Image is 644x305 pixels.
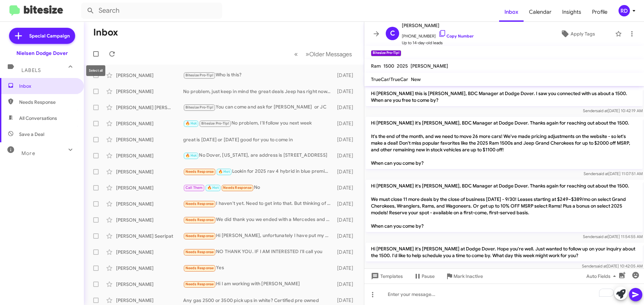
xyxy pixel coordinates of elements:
div: Yes [183,264,334,272]
button: RD [613,5,637,16]
div: [PERSON_NAME] [PERSON_NAME] [116,104,183,111]
button: Previous [290,47,302,61]
span: » [306,50,309,58]
span: said at [596,234,608,239]
span: [PERSON_NAME] [402,21,474,29]
p: Hi [PERSON_NAME] this is [PERSON_NAME], BDC Manager at Dodge Dover. I saw you connected with us a... [366,87,643,106]
div: No Dover, [US_STATE], are address is [STREET_ADDRESS] [183,152,334,159]
div: You can come and ask for [PERSON_NAME] or JC [183,103,334,111]
a: Calendar [524,2,557,22]
span: 🔥 Hot [218,169,230,174]
div: [DATE] [334,201,359,207]
div: Hi I am working with [PERSON_NAME] [183,280,334,288]
span: said at [596,108,608,113]
span: 2025 [397,63,408,69]
span: Sender [DATE] 10:42:19 AM [583,108,643,113]
div: [PERSON_NAME] [116,281,183,288]
div: RD [619,5,630,16]
div: [DATE] [334,249,359,255]
nav: Page navigation example [290,47,356,61]
span: said at [595,263,607,269]
div: [PERSON_NAME] [116,168,183,175]
div: [DATE] [334,184,359,191]
input: Search [81,3,222,19]
span: Older Messages [309,51,352,58]
span: New [411,76,421,82]
p: Hi [PERSON_NAME] it's [PERSON_NAME] at Dodge Dover. Hope you're well. Just wanted to follow up on... [366,243,643,261]
a: Special Campaign [9,28,75,44]
p: Hi [PERSON_NAME] it's [PERSON_NAME], BDC Manager at Dodge Dover. Thanks again for reaching out ab... [366,180,643,232]
span: Bitesize Pro-Tip! [201,121,229,126]
div: [PERSON_NAME] [116,265,183,272]
div: [PERSON_NAME] [116,249,183,255]
span: Auto Fields [586,270,619,282]
span: Needs Response [19,99,76,105]
span: More [21,150,35,156]
div: [PERSON_NAME] [116,120,183,127]
div: No [183,184,334,192]
div: [PERSON_NAME] [116,88,183,95]
div: Hi [PERSON_NAME], unfortunately I have put my purchase on hold. I will be in the market for a Gla... [183,232,334,240]
span: Ram [371,63,381,69]
div: [DATE] [334,168,359,175]
span: Sender [DATE] 11:54:55 AM [583,234,643,239]
button: Pause [408,270,440,282]
span: Bitesize Pro-Tip! [185,105,213,109]
span: Bitesize Pro-Tip! [185,73,213,77]
div: [DATE] [334,297,359,304]
span: Pause [422,270,435,282]
div: [PERSON_NAME] [116,184,183,191]
div: Who is this? [183,71,334,79]
div: Select all [86,65,105,76]
span: Labels [21,67,41,73]
div: [DATE] [334,233,359,239]
div: [DATE] [334,152,359,159]
span: Save a Deal [19,131,44,138]
span: Needs Response [185,234,214,238]
div: Lookin for 2025 rav 4 hybrid in blue premium [183,168,334,175]
a: Copy Number [438,33,474,39]
div: [PERSON_NAME] Seeripat [116,233,183,239]
a: Insights [557,2,587,22]
span: said at [597,171,608,176]
div: Any gas 2500 or 3500 pick ups in white? Certified pre owned [183,297,334,304]
span: Mark Inactive [453,270,483,282]
p: Hi [PERSON_NAME] it's [PERSON_NAME], BDC Manager at Dodge Dover. Thanks again for reaching out ab... [366,117,643,169]
span: Up to 14-day-old leads [402,40,474,46]
span: 🔥 Hot [185,153,197,158]
div: [DATE] [334,265,359,272]
div: [PERSON_NAME] [116,136,183,143]
div: I haven't yet. Need to get into that. But thinking of used rather than another lease. [183,200,334,208]
button: Auto Fields [581,270,624,282]
span: Inbox [19,83,76,89]
div: [DATE] [334,72,359,79]
div: To enrich screen reader interactions, please activate Accessibility in Grammarly extension settings [364,284,644,305]
a: Inbox [499,2,524,22]
div: No problem, I'll follow you next week [183,120,334,127]
div: [PERSON_NAME] [116,217,183,223]
span: « [294,50,298,58]
button: Apply Tags [543,28,612,40]
div: [PERSON_NAME] [116,152,183,159]
span: Needs Response [223,185,252,190]
span: Sender [DATE] 10:42:05 AM [582,263,643,269]
span: Special Campaign [29,32,70,39]
div: [PERSON_NAME] [116,201,183,207]
span: All Conversations [19,115,57,122]
span: [PERSON_NAME] [411,63,448,69]
div: great is [DATE] or [DATE] good for you to come in [183,136,334,143]
span: 🔥 Hot [207,185,219,190]
span: Sender [DATE] 11:07:51 AM [584,171,643,176]
span: Needs Response [185,218,214,222]
div: [DATE] [334,281,359,288]
button: Templates [364,270,408,282]
div: [DATE] [334,104,359,111]
span: 1500 [383,63,394,69]
span: Needs Response [185,169,214,174]
a: Profile [587,2,613,22]
span: [PHONE_NUMBER] [402,29,474,40]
